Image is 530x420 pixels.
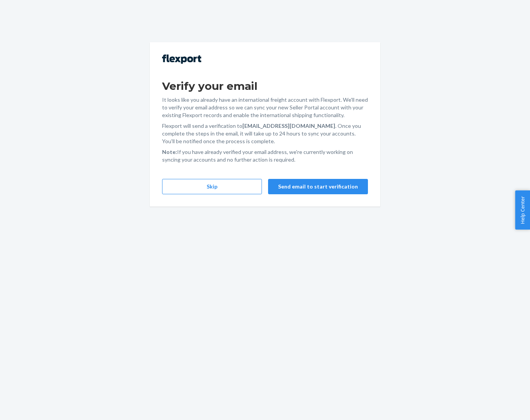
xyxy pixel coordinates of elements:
[268,179,368,194] button: Send email to start verification
[162,148,368,164] p: If you have already verified your email address, we're currently working on syncing your accounts...
[162,179,262,194] button: Skip
[162,149,177,155] strong: Note:
[162,122,368,145] p: Flexport will send a verification to . Once you complete the steps in the email, it will take up ...
[162,96,368,119] p: It looks like you already have an international freight account with Flexport. We'll need to veri...
[162,55,201,64] img: Flexport logo
[515,190,530,230] button: Help Center
[162,79,368,93] h1: Verify your email
[242,122,335,129] strong: [EMAIL_ADDRESS][DOMAIN_NAME]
